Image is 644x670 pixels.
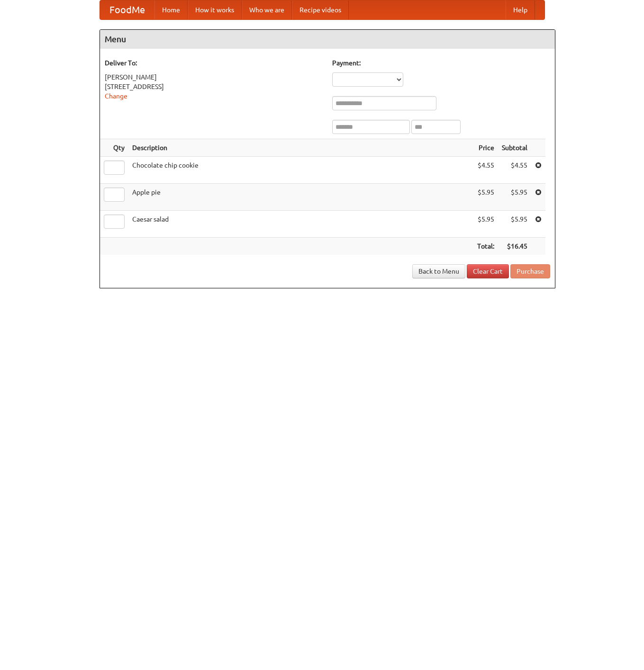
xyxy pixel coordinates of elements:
[128,184,473,211] td: Apple pie
[510,264,550,278] button: Purchase
[498,139,531,157] th: Subtotal
[100,0,154,19] a: FoodMe
[292,0,349,19] a: Recipe videos
[128,157,473,184] td: Chocolate chip cookie
[506,0,535,19] a: Help
[473,238,498,255] th: Total:
[412,264,465,278] a: Back to Menu
[100,30,555,49] h4: Menu
[473,184,498,211] td: $5.95
[498,211,531,238] td: $5.95
[467,264,509,278] a: Clear Cart
[498,238,531,255] th: $16.45
[128,139,473,157] th: Description
[100,139,128,157] th: Qty
[105,92,127,100] a: Change
[498,184,531,211] td: $5.95
[154,0,188,19] a: Home
[105,58,323,68] h5: Deliver To:
[188,0,242,19] a: How it works
[105,82,323,91] div: [STREET_ADDRESS]
[473,211,498,238] td: $5.95
[473,157,498,184] td: $4.55
[332,58,550,68] h5: Payment:
[105,72,323,82] div: [PERSON_NAME]
[498,157,531,184] td: $4.55
[473,139,498,157] th: Price
[128,211,473,238] td: Caesar salad
[242,0,292,19] a: Who we are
